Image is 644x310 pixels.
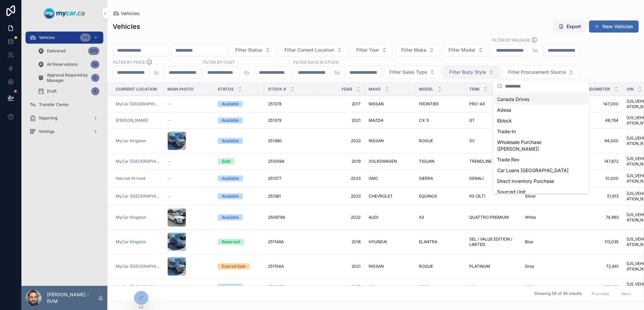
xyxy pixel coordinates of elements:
[369,239,411,245] a: HYUNDAI
[318,138,361,144] span: 2023
[369,194,411,199] a: CHEVROLET
[318,159,361,164] a: 2019
[268,264,310,269] a: 251154A
[279,44,348,56] button: Select Button
[369,159,397,164] span: VOLKSWAGEN
[419,176,433,181] span: SIERRA
[222,214,239,220] div: Available
[469,237,517,247] a: SEL / VALUE EDITION / LIMITED
[80,34,91,42] div: 318
[268,118,310,123] a: 251379
[91,74,99,82] div: 0
[34,45,103,57] a: Delivered878
[469,176,517,181] a: DENALI
[419,194,437,199] span: EQUINOX
[167,176,210,181] a: --
[154,68,159,76] p: to
[268,118,281,123] span: 251379
[116,215,159,220] a: MyCar Kingston
[469,118,475,123] span: GT
[502,66,580,79] button: Select Button
[268,194,281,199] span: 251381
[576,264,619,269] span: 72,461
[222,175,239,182] div: Available
[525,194,568,199] a: Silver
[384,66,441,79] button: Select Button
[469,264,490,269] span: PLATINUM
[525,215,536,220] span: White
[268,215,285,220] span: 250879A
[44,8,85,19] img: App logo
[419,87,433,92] span: Model
[116,215,146,220] a: MyCar Kingston
[268,101,281,107] span: 251378
[469,138,475,144] span: SV
[218,101,260,107] a: Available
[576,284,619,290] a: 122,692
[395,44,440,56] button: Select Button
[369,215,411,220] a: AUDI
[222,101,239,107] div: Available
[116,239,146,245] a: MyCar Kingston
[39,35,55,40] span: Vehicles
[218,175,260,182] a: Available
[469,101,485,107] span: PRO-4X
[167,284,210,290] a: --
[525,284,568,290] a: White
[576,194,619,199] span: 51,913
[218,214,260,220] a: Available
[116,101,159,107] a: MyCar [GEOGRAPHIC_DATA]
[167,194,210,199] a: --
[218,239,260,245] a: Reserved
[576,118,619,123] span: 48,764
[222,239,240,245] div: Reserved
[525,264,568,269] a: Grey
[318,101,361,107] a: 2017
[587,87,610,92] span: Odometer
[494,187,588,197] div: Sourced Unit
[318,264,361,269] span: 2021
[419,239,437,245] span: ELANTRA
[25,112,103,124] a: Reporting
[167,159,171,164] span: --
[268,284,285,290] span: 250847A
[369,194,393,199] span: CHEVROLET
[25,125,103,138] a: Settings
[116,118,148,123] a: [PERSON_NAME]
[88,47,99,55] div: 878
[91,60,99,68] div: 38
[419,101,461,107] a: FRONTIER
[47,62,77,67] span: All Reservations
[419,159,434,164] span: TIGUAN
[369,101,384,107] span: NISSAN
[335,68,340,76] p: to
[469,87,479,92] span: Trim
[443,66,500,79] button: Select Button
[369,118,411,123] a: MAZDA
[47,72,89,83] span: Approval Required by Manager
[369,101,411,107] a: NISSAN
[116,194,159,199] a: MyCar ([GEOGRAPHIC_DATA])
[443,44,489,56] button: Select Button
[167,87,194,92] span: Main Photo
[494,176,588,187] div: Direct Inventory Purchase
[419,138,461,144] a: ROGUE
[218,263,260,269] a: Expired Sale
[39,129,54,134] span: Settings
[25,32,103,44] a: Vehicles318
[116,87,157,92] span: Current Location
[419,159,461,164] a: TIGUAN
[589,20,639,33] a: New Vehicles
[369,159,411,164] a: VOLKSWAGEN
[116,176,145,181] a: Has not Arrived
[469,159,517,164] a: TRENDLINE
[293,59,339,65] label: Filter Days In Stock
[34,58,103,70] a: All Reservations38
[494,105,588,115] div: Adesa
[494,94,588,105] div: Canada Drives
[627,87,634,92] span: VIN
